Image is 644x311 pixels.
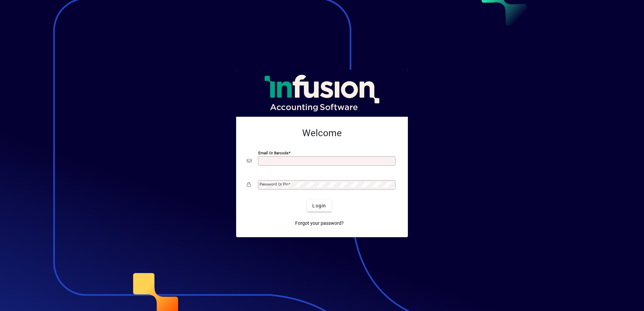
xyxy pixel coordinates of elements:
[247,127,397,139] h2: Welcome
[260,182,288,187] mat-label: Password or Pin
[295,220,344,227] span: Forgot your password?
[292,217,346,229] a: Forgot your password?
[258,151,288,155] mat-label: Email or Barcode
[307,200,331,212] button: Login
[312,202,326,209] span: Login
